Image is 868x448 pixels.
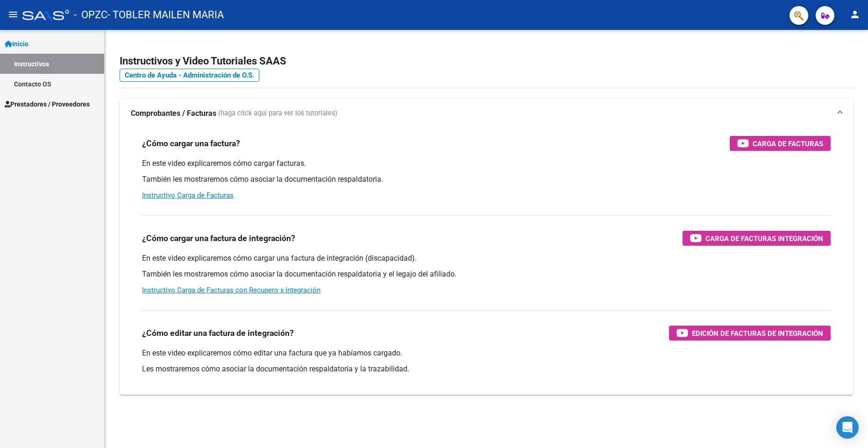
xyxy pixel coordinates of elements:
[74,5,107,25] span: - OPZC
[683,231,831,246] button: Carga de Facturas Integración
[5,99,90,109] span: Prestadores / Proveedores
[669,326,831,341] button: Edición de Facturas de integración
[107,5,224,25] span: - TOBLER MAILEN MARIA
[7,9,19,20] mat-icon: menu
[692,327,823,339] span: Edición de Facturas de integración
[218,108,337,119] span: (haga click aquí para ver los tutoriales)
[142,269,831,279] p: También les mostraremos cómo asociar la documentación respaldatoria y el legajo del afiliado.
[730,136,831,151] button: Carga de Facturas
[131,108,216,119] strong: Comprobantes / Facturas
[120,128,853,395] div: Comprobantes / Facturas (haga click aquí para ver los tutoriales)
[142,253,831,263] p: En este video explicaremos cómo cargar una factura de integración (discapacidad).
[705,233,823,244] span: Carga de Facturas Integración
[753,138,823,149] span: Carga de Facturas
[142,286,320,294] a: Instructivo Carga de Facturas con Recupero x Integración
[849,9,861,20] mat-icon: person
[142,364,831,374] p: Les mostraremos cómo asociar la documentación respaldatoria y la trazabilidad.
[142,191,234,199] a: Instructivo Carga de Facturas
[142,327,294,340] h3: ¿Cómo editar una factura de integración?
[142,348,831,358] p: En este video explicaremos cómo editar una factura que ya habíamos cargado.
[142,232,295,245] h3: ¿Cómo cargar una factura de integración?
[120,99,853,128] mat-expansion-panel-header: Comprobantes / Facturas (haga click aquí para ver los tutoriales)
[120,69,259,82] a: Centro de Ayuda - Administración de O.S.
[120,52,853,70] h2: Instructivos y Video Tutoriales SAAS
[142,158,831,169] p: En este video explicaremos cómo cargar facturas.
[142,174,831,185] p: También les mostraremos cómo asociar la documentación respaldatoria.
[836,416,859,439] div: Open Intercom Messenger
[5,39,28,49] span: Inicio
[142,137,240,150] h3: ¿Cómo cargar una factura?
